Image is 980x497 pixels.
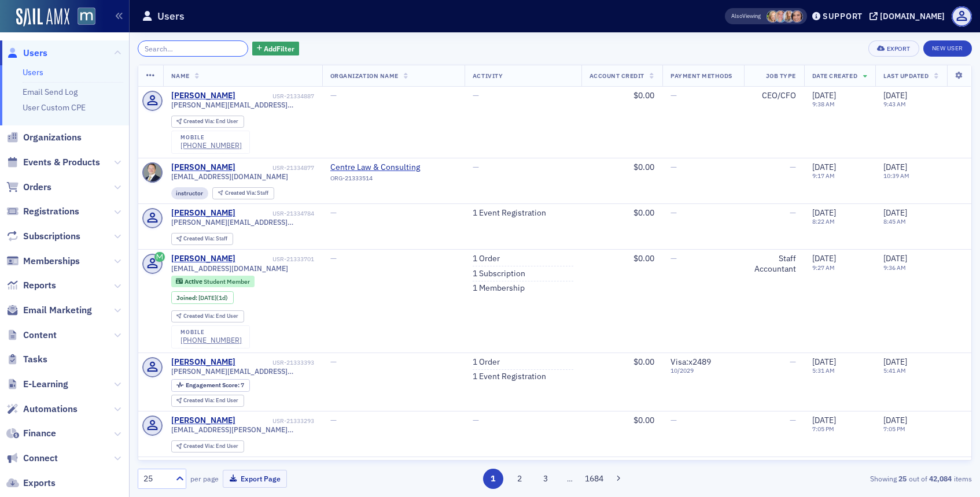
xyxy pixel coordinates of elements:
button: Export [868,40,919,57]
time: 10:39 AM [883,172,909,180]
span: — [670,415,677,425]
a: Finance [6,427,56,440]
a: Memberships [6,255,80,268]
span: — [790,357,796,367]
div: Showing out of items [702,473,972,484]
span: Rebekah Olson [767,10,779,23]
div: USR-21334784 [237,210,314,217]
button: 3 [536,469,556,489]
span: — [473,90,479,101]
div: End User [183,118,238,125]
span: Created Via : [183,442,216,450]
span: — [670,253,677,264]
span: [EMAIL_ADDRESS][DOMAIN_NAME] [171,172,288,181]
span: Created Via : [183,396,216,404]
span: Job Type [766,72,796,80]
div: Staff [183,236,227,242]
time: 5:31 AM [812,366,835,374]
a: Organizations [6,131,82,144]
div: ORG-21333514 [330,175,436,186]
span: [DATE] [883,253,907,264]
a: Users [6,47,47,60]
span: [DATE] [883,207,907,218]
span: Tasks [23,353,47,366]
time: 9:17 AM [812,172,835,180]
div: USR-21334877 [237,164,314,172]
a: [PERSON_NAME] [171,162,235,173]
a: [PERSON_NAME] [171,91,235,101]
span: Created Via : [183,117,216,125]
a: [PERSON_NAME] [171,254,235,264]
div: 25 [143,473,169,485]
button: 1684 [584,469,605,489]
time: 5:41 AM [883,366,906,374]
span: Emily Trott [783,10,795,23]
span: Profile [952,6,972,27]
a: Connect [6,452,58,465]
div: USR-21334887 [237,92,314,100]
div: Created Via: Staff [171,233,233,245]
a: [PERSON_NAME] [171,416,235,426]
span: Subscriptions [23,230,80,243]
span: Centre Law & Consulting [330,162,436,173]
time: 8:22 AM [812,217,835,225]
span: — [670,162,677,172]
button: [DOMAIN_NAME] [870,12,949,20]
span: 10 / 2029 [670,367,736,374]
time: 7:05 PM [812,425,834,433]
img: SailAMX [78,8,95,25]
a: [PHONE_NUMBER] [180,336,242,344]
span: — [670,90,677,101]
div: [PHONE_NUMBER] [180,141,242,150]
span: — [670,207,677,218]
span: Activity [473,72,503,80]
div: 7 [186,382,244,388]
span: — [330,357,337,367]
div: End User [183,443,238,450]
div: USR-21333701 [237,255,314,263]
a: [PERSON_NAME] [171,357,235,368]
time: 9:38 AM [812,100,835,108]
span: [DATE] [883,415,907,425]
div: Created Via: End User [171,440,244,453]
span: [PERSON_NAME][EMAIL_ADDRESS][DOMAIN_NAME] [171,101,314,109]
div: Created Via: End User [171,116,244,128]
div: Created Via: End User [171,395,244,407]
div: Created Via: Staff [212,187,274,199]
span: Memberships [23,255,80,268]
div: (1d) [198,294,228,302]
button: AddFilter [252,42,300,56]
span: [DATE] [812,90,836,101]
span: Visa : x2489 [670,357,711,367]
span: Created Via : [183,312,216,320]
span: Created Via : [183,235,216,242]
span: Date Created [812,72,857,80]
span: E-Learning [23,378,68,391]
span: Last Updated [883,72,929,80]
div: [DOMAIN_NAME] [880,11,945,21]
time: 9:27 AM [812,264,835,272]
button: 1 [483,469,503,489]
span: Student Member [204,277,250,285]
span: Automations [23,403,78,416]
div: mobile [180,329,242,336]
span: [DATE] [812,415,836,425]
a: Events & Products [6,156,100,169]
a: 1 Subscription [473,269,525,279]
a: Tasks [6,353,47,366]
h1: Users [157,9,185,23]
div: USR-21333393 [237,359,314,366]
a: User Custom CPE [23,102,86,113]
strong: 42,084 [927,473,954,484]
span: Organization Name [330,72,399,80]
span: Orders [23,181,51,194]
div: End User [183,398,238,404]
a: E-Learning [6,378,68,391]
a: Active Student Member [176,278,249,285]
strong: 25 [897,473,909,484]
